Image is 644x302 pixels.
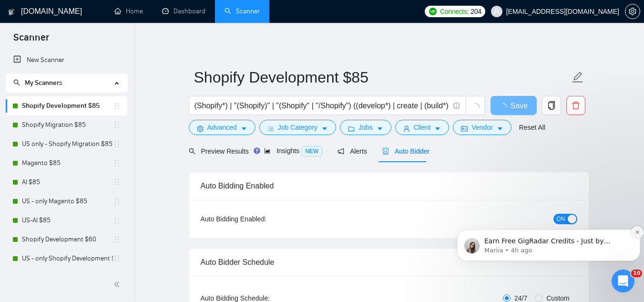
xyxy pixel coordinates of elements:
span: Preview Results [189,147,249,155]
span: Jobs [358,122,373,133]
span: holder [113,159,121,167]
span: 10 [631,270,642,277]
span: copy [542,101,561,110]
a: AI $85 [22,173,113,192]
span: setting [625,8,640,15]
a: Shopify Development $85 [22,96,113,115]
span: caret-down [497,125,503,132]
li: US - only Magento $85 [6,192,127,211]
span: Alerts [337,147,367,155]
span: user [403,125,410,132]
span: robot [382,148,389,155]
button: idcardVendorcaret-down [453,120,511,135]
span: Auto Bidder [382,147,429,155]
span: holder [113,102,121,110]
span: 204 [470,6,481,17]
a: US - only Magento $85 [22,192,113,211]
span: folder [348,125,355,132]
span: holder [113,217,121,224]
span: holder [113,140,121,148]
div: Auto Bidding Enabled [201,172,577,199]
button: userClientcaret-down [395,120,450,135]
li: US only - Shopify Migration $85 [6,135,127,154]
span: search [189,148,195,155]
span: caret-down [321,125,328,132]
input: Scanner name... [194,65,570,89]
span: edit [572,71,584,83]
span: caret-down [434,125,441,132]
span: loading [499,103,511,111]
a: US-AI $85 [22,211,113,230]
a: homeHome [114,7,143,15]
span: Save [511,100,528,112]
a: searchScanner [225,7,260,15]
span: search [13,79,20,86]
input: Search Freelance Jobs... [194,100,449,112]
li: Shopify Development $85 [6,96,127,115]
div: Auto Bidding Enabled: [201,214,326,224]
span: double-left [113,280,123,289]
span: user [493,8,500,15]
li: New Scanner [6,51,127,70]
a: Magento $85 [22,154,113,173]
li: US-AI $85 [6,211,127,230]
span: holder [113,236,121,243]
a: US - only Shopify Development $85 [22,249,113,268]
span: Client [414,122,431,133]
span: caret-down [377,125,383,132]
span: info-circle [453,103,460,109]
button: settingAdvancedcaret-down [189,120,256,135]
span: holder [113,178,121,186]
span: bars [267,125,274,132]
span: holder [113,121,121,129]
button: delete [566,96,585,115]
img: upwork-logo.png [429,8,437,15]
div: Tooltip anchor [253,146,261,155]
li: Magento $85 [6,154,127,173]
a: dashboardDashboard [162,7,205,15]
a: Shopify Migration $85 [22,115,113,135]
img: logo [8,4,15,20]
button: barsJob Categorycaret-down [259,120,336,135]
iframe: Intercom live chat [612,270,634,292]
button: folderJobscaret-down [340,120,391,135]
li: Shopify Development $60 [6,230,127,249]
a: Shopify Development $60 [22,230,113,249]
div: Auto Bidder Schedule [201,249,577,276]
a: US only - Shopify Migration $85 [22,135,113,154]
span: My Scanners [25,79,62,87]
a: New Scanner [13,51,120,70]
li: AI $85 [6,173,127,192]
span: Vendor [471,122,492,133]
li: US - only Shopify Development $85 [6,249,127,268]
span: loading [471,103,480,112]
span: Insights [264,147,322,155]
button: Save [491,96,537,115]
button: setting [625,4,640,19]
span: NEW [301,146,322,156]
span: Scanner [6,31,57,51]
span: area-chart [264,147,271,154]
button: copy [542,96,561,115]
span: holder [113,198,121,205]
iframe: Intercom notifications message [453,209,644,276]
span: Job Category [278,122,317,133]
span: delete [567,101,585,110]
span: caret-down [241,125,247,132]
a: Reset All [519,122,545,133]
span: Connects: [440,6,469,17]
span: notification [337,148,344,155]
span: Advanced [207,122,237,133]
span: My Scanners [13,79,62,87]
span: setting [197,125,204,132]
a: setting [625,8,640,15]
span: idcard [461,125,468,132]
li: Shopify Migration $85 [6,115,127,135]
span: holder [113,255,121,262]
